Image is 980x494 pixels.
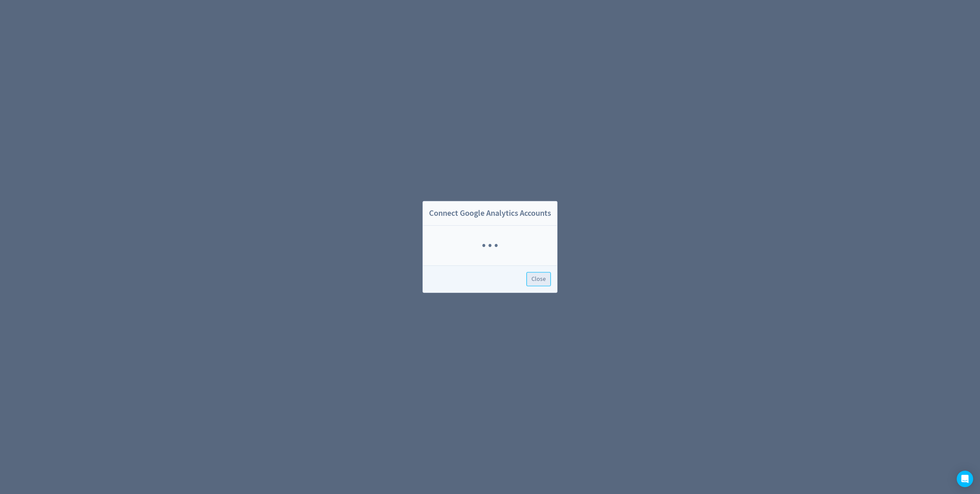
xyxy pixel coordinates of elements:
[531,276,546,282] span: Close
[487,228,493,263] span: ·
[493,228,499,263] span: ·
[481,228,487,263] span: ·
[957,471,973,487] div: Open Intercom Messenger
[526,272,551,286] button: Close
[423,201,557,226] h2: Connect Google Analytics Accounts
